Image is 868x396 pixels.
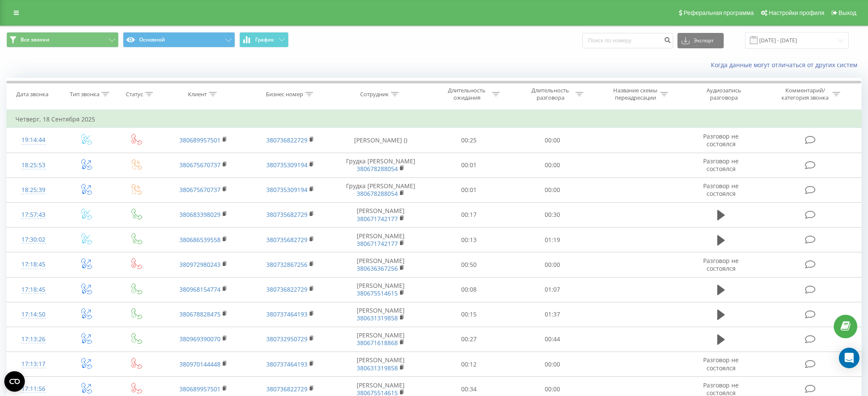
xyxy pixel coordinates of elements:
a: 380970144448 [179,360,221,368]
a: 380675670737 [179,161,221,169]
a: 380737464193 [266,360,307,368]
a: 380678288054 [357,165,398,173]
a: 380732867256 [266,260,307,269]
div: 17:30:02 [15,231,51,248]
a: 380636367256 [357,264,398,272]
td: 00:50 [427,252,511,277]
input: Поиск по номеру [582,33,673,48]
div: Дата звонка [16,91,48,98]
td: 00:00 [510,153,594,177]
div: Сотрудник [360,91,389,98]
span: Разговор не состоялся [703,356,739,372]
a: 380736822729 [266,385,307,393]
span: Все звонки [21,36,49,43]
span: Разговор не состоялся [703,132,739,148]
a: 380671618868 [357,339,398,347]
td: 01:19 [510,228,594,252]
td: 00:01 [427,153,511,177]
td: 00:13 [427,228,511,252]
div: Клиент [188,91,207,98]
div: 18:25:39 [15,182,51,198]
div: Длительность ожидания [444,87,490,101]
td: Грудка [PERSON_NAME] [334,153,427,177]
td: [PERSON_NAME] [334,327,427,352]
span: Реферальная программа [683,9,754,16]
a: Когда данные могут отличаться от других систем [711,61,862,69]
div: Аудиозапись разговора [696,87,752,101]
span: Разговор не состоялся [703,182,739,198]
span: Выход [838,9,856,16]
td: Четверг, 18 Сентября 2025 [7,111,862,128]
a: 380732950729 [266,335,307,343]
td: [PERSON_NAME] [334,228,427,252]
div: 17:14:50 [15,306,51,323]
a: 380671742177 [357,215,398,223]
div: Комментарий/категория звонка [780,87,830,101]
a: 380969390070 [179,335,221,343]
td: 00:15 [427,302,511,327]
a: 380683398029 [179,210,221,219]
td: 00:00 [510,352,594,377]
td: 00:27 [427,327,511,352]
div: Название схемы переадресации [612,87,658,101]
div: 19:14:44 [15,132,51,148]
td: 00:12 [427,352,511,377]
td: 00:00 [510,252,594,277]
td: 00:30 [510,202,594,227]
td: [PERSON_NAME] [334,277,427,302]
a: 380678828475 [179,310,221,318]
a: 380735309194 [266,186,307,194]
a: 380678288054 [357,189,398,198]
a: 380671742177 [357,239,398,248]
td: Грудка [PERSON_NAME] [334,177,427,202]
td: 00:00 [510,128,594,153]
a: 380968154774 [179,285,221,293]
td: 00:00 [510,177,594,202]
button: График [239,32,289,47]
a: 380735682729 [266,210,307,219]
td: [PERSON_NAME] [334,252,427,277]
div: 17:13:17 [15,356,51,372]
button: Все звонки [6,32,119,47]
div: Тип звонка [70,91,99,98]
a: 380736822729 [266,285,307,293]
div: Статус [126,91,143,98]
a: 380972980243 [179,260,221,269]
a: 380631319858 [357,314,398,322]
a: 380689957501 [179,385,221,393]
button: Экспорт [677,33,724,48]
span: График [255,37,274,43]
a: 380631319858 [357,364,398,372]
td: [PERSON_NAME] () [334,128,427,153]
div: 17:18:45 [15,256,51,273]
a: 380736822729 [266,136,307,144]
td: [PERSON_NAME] [334,352,427,377]
div: 18:25:53 [15,157,51,174]
div: Бизнес номер [266,91,303,98]
span: Настройки профиля [769,9,824,16]
a: 380675670737 [179,186,221,194]
a: 380689957501 [179,136,221,144]
span: Разговор не состоялся [703,257,739,272]
a: 380686539558 [179,236,221,244]
td: 00:44 [510,327,594,352]
div: 17:57:43 [15,207,51,223]
div: 17:18:45 [15,281,51,298]
td: 01:07 [510,277,594,302]
div: Длительность разговора [528,87,573,101]
a: 380735309194 [266,161,307,169]
div: Open Intercom Messenger [839,348,859,368]
td: 00:17 [427,202,511,227]
div: 17:13:26 [15,331,51,348]
button: Основной [123,32,235,47]
td: [PERSON_NAME] [334,202,427,227]
td: 01:37 [510,302,594,327]
span: Разговор не состоялся [703,157,739,173]
a: 380675514615 [357,289,398,297]
a: 380735682729 [266,236,307,244]
td: 00:25 [427,128,511,153]
td: [PERSON_NAME] [334,302,427,327]
a: 380737464193 [266,310,307,318]
td: 00:01 [427,177,511,202]
button: Open CMP widget [4,371,25,392]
